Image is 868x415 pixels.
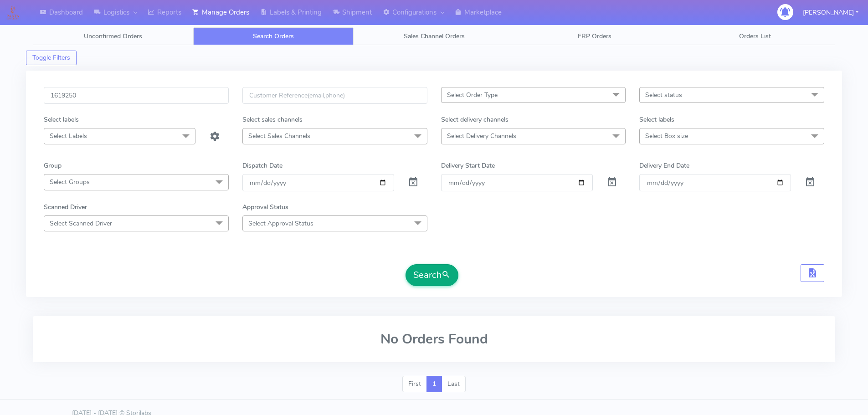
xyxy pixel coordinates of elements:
[441,115,508,124] label: Select delivery channels
[44,332,824,347] h2: No Orders Found
[44,161,62,170] label: Group
[50,219,112,228] span: Select Scanned Driver
[645,132,688,140] span: Select Box size
[253,32,294,41] span: Search Orders
[242,202,288,212] label: Approval Status
[33,27,835,45] ul: Tabs
[447,132,516,140] span: Select Delivery Channels
[639,115,674,124] label: Select labels
[406,264,458,286] button: Search
[242,87,427,104] input: Customer Reference(email,phone)
[242,115,303,124] label: Select sales channels
[426,376,442,392] a: 1
[44,87,229,104] input: Order Id
[645,91,682,99] span: Select status
[441,161,495,170] label: Delivery Start Date
[796,3,865,22] button: [PERSON_NAME]
[248,219,313,228] span: Select Approval Status
[50,178,90,186] span: Select Groups
[44,115,79,124] label: Select labels
[578,32,611,41] span: ERP Orders
[447,91,498,99] span: Select Order Type
[248,132,310,140] span: Select Sales Channels
[84,32,142,41] span: Unconfirmed Orders
[44,202,87,212] label: Scanned Driver
[50,132,87,140] span: Select Labels
[739,32,771,41] span: Orders List
[242,161,282,170] label: Dispatch Date
[639,161,689,170] label: Delivery End Date
[404,32,465,41] span: Sales Channel Orders
[26,51,77,65] button: Toggle Filters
